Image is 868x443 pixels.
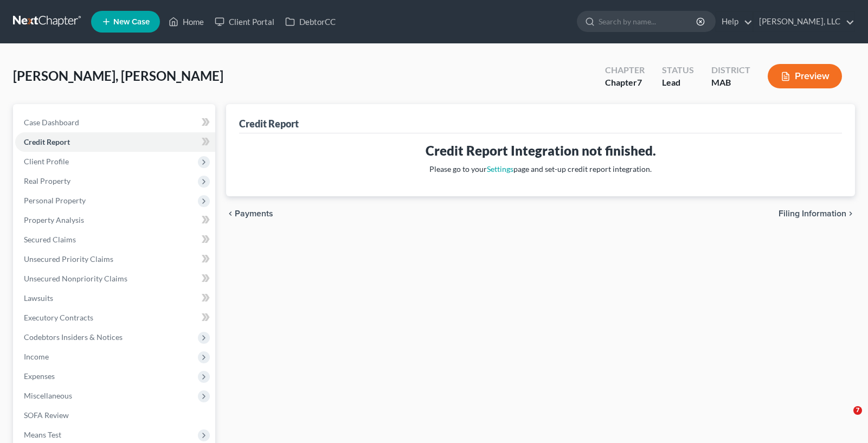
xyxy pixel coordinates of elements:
[226,209,235,218] i: chevron_left
[24,410,69,420] span: SOFA Review
[209,12,280,31] a: Client Portal
[24,352,49,361] span: Income
[24,235,76,244] span: Secured Claims
[15,132,215,152] a: Credit Report
[24,430,61,439] span: Means Test
[853,406,862,415] span: 7
[779,209,855,218] button: Filing Information chevron_right
[24,274,127,283] span: Unsecured Nonpriority Claims
[24,157,69,166] span: Client Profile
[24,254,113,264] span: Unsecured Priority Claims
[280,12,341,31] a: DebtorCC
[754,12,854,31] a: [PERSON_NAME], LLC
[248,164,833,175] p: Please go to your page and set-up credit report integration.
[163,12,209,31] a: Home
[15,269,215,288] a: Unsecured Nonpriority Claims
[24,332,123,342] span: Codebtors Insiders & Notices
[15,249,215,269] a: Unsecured Priority Claims
[24,313,93,322] span: Executory Contracts
[831,406,857,432] iframe: Intercom live chat
[24,137,70,146] span: Credit Report
[662,76,694,89] div: Lead
[226,209,273,218] button: chevron_left Payments
[15,230,215,249] a: Secured Claims
[24,118,79,127] span: Case Dashboard
[768,64,842,88] button: Preview
[487,164,513,174] a: Settings
[846,209,855,218] i: chevron_right
[13,68,223,84] span: [PERSON_NAME], [PERSON_NAME]
[24,215,84,224] span: Property Analysis
[24,293,53,303] span: Lawsuits
[235,209,273,218] span: Payments
[605,64,645,76] div: Chapter
[662,64,694,76] div: Status
[637,77,642,87] span: 7
[605,76,645,89] div: Chapter
[15,406,215,425] a: SOFA Review
[711,64,750,76] div: District
[15,210,215,230] a: Property Analysis
[24,391,72,400] span: Miscellaneous
[24,176,70,185] span: Real Property
[599,11,698,31] input: Search by name...
[15,288,215,308] a: Lawsuits
[24,371,55,381] span: Expenses
[239,117,299,130] div: Credit Report
[15,308,215,328] a: Executory Contracts
[716,12,753,31] a: Help
[248,142,833,159] h3: Credit Report Integration not finished.
[24,196,86,205] span: Personal Property
[711,76,750,89] div: MAB
[113,18,150,26] span: New Case
[779,209,846,218] span: Filing Information
[15,113,215,132] a: Case Dashboard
